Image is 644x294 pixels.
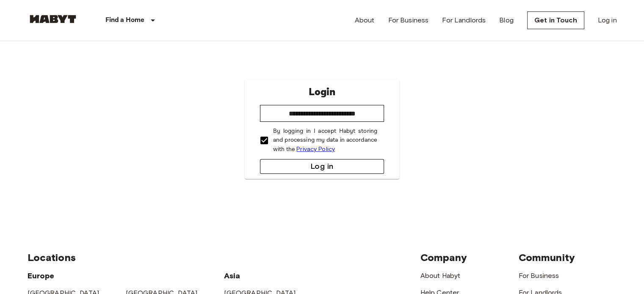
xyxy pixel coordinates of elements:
p: By logging in I accept Habyt storing and processing my data in accordance with the [273,127,377,154]
a: Get in Touch [527,11,584,29]
a: Blog [499,15,514,25]
a: For Business [519,272,559,280]
span: Locations [28,251,76,264]
a: Log in [598,15,617,25]
p: Find a Home [105,15,145,25]
a: Privacy Policy [296,146,335,153]
a: For Landlords [442,15,486,25]
span: Company [420,251,467,264]
button: Log in [260,159,384,174]
span: Europe [28,271,55,280]
a: About [355,15,375,25]
a: About Habyt [420,272,461,280]
span: Community [519,251,575,264]
img: Habyt [28,15,78,23]
p: Login [308,85,335,100]
a: For Business [388,15,428,25]
span: Asia [224,271,240,280]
